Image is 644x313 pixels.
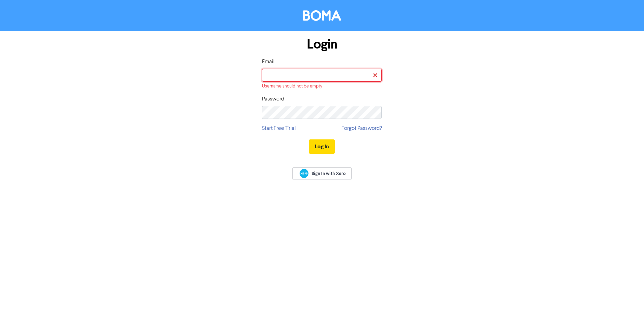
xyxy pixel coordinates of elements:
[262,58,275,66] label: Email
[309,139,335,154] button: Log In
[262,95,284,103] label: Password
[558,239,644,313] iframe: Chat Widget
[300,169,308,178] img: Xero logo
[262,83,382,90] div: Username should not be empty
[262,37,382,52] h1: Login
[292,167,351,179] a: Sign In with Xero
[262,124,296,133] a: Start Free Trial
[341,124,382,133] a: Forgot Password?
[312,171,346,177] span: Sign In with Xero
[303,10,341,21] img: BOMA Logo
